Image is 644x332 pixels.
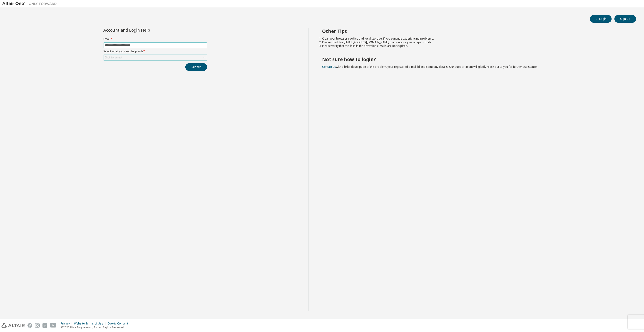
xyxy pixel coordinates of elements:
[104,37,207,41] label: Email
[74,322,107,325] div: Website Terms of Use
[50,323,57,328] img: youtube.svg
[590,15,612,23] button: Login
[322,65,537,69] span: with a brief description of the problem, your registered e-mail id and company details. Our suppo...
[107,322,131,325] div: Cookie Consent
[322,37,628,40] li: Clear your browser cookies and local storage, if you continue experiencing problems.
[27,323,32,328] img: facebook.svg
[322,56,628,62] h2: Not sure how to login?
[104,50,207,53] label: Select what you need help with
[2,1,59,6] img: Altair One
[35,323,40,328] img: instagram.svg
[185,63,207,71] button: Submit
[61,325,131,329] p: © 2025 Altair Engineering, Inc. All Rights Reserved.
[42,323,47,328] img: linkedin.svg
[104,55,207,60] div: Click to select
[322,65,336,69] a: Contact us
[61,322,74,325] div: Privacy
[614,15,636,23] button: Sign Up
[322,44,628,48] li: Please verify that the links in the activation e-mails are not expired.
[322,28,628,34] h2: Other Tips
[1,323,25,328] img: altair_logo.svg
[105,56,122,59] div: Click to select
[322,40,628,44] li: Please check for [EMAIL_ADDRESS][DOMAIN_NAME] mails in your junk or spam folder.
[104,28,186,32] div: Account and Login Help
